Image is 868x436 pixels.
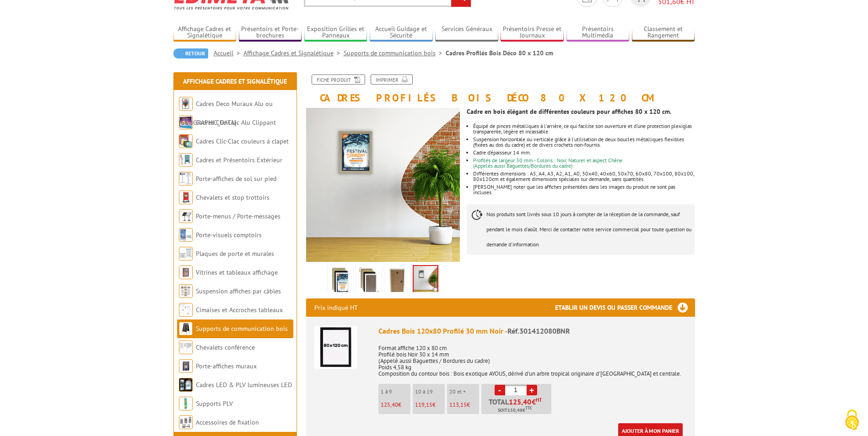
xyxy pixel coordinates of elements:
a: Supports de communication bois [344,49,446,57]
p: 10 à 19 [415,388,445,395]
a: - [495,385,505,395]
strong: Cadre en bois élégant de différentes couleurs pour affiches 80 x 120 cm. [467,107,671,116]
a: Plaques de porte et murales [196,250,274,258]
a: Supports PLV [196,399,233,408]
a: Porte-menus / Porte-messages [196,212,280,220]
sup: HT [536,397,542,403]
img: Chevalets conférence [179,340,193,354]
li: Équipé de pinces métalliques à l'arrière, ce qui facilite son ouverture et d'une protection plexi... [473,123,695,134]
a: Cadres Deco Muraux Alu ou [GEOGRAPHIC_DATA] [179,100,273,127]
li: Cadres Profilés Bois Déco 80 x 120 cm [446,48,553,58]
img: Cookies (fenêtre modale) [841,409,863,431]
a: Présentoirs Multimédia [566,25,630,40]
img: Porte-visuels comptoirs [179,228,193,242]
a: Accueil [214,49,243,57]
a: Suspension affiches par câbles [196,287,281,295]
a: Cadres Clic-Clac Alu Clippant [196,118,276,127]
a: Cadres et Présentoirs Extérieur [196,156,282,164]
span: 125,40 [509,398,532,405]
h3: Etablir un devis ou passer commande [555,298,695,317]
span: 150,48 [507,407,523,414]
a: Chevalets conférence [196,343,255,351]
button: Cookies (fenêtre modale) [836,405,868,436]
p: 1 à 9 [381,388,410,395]
a: Fiche produit [312,74,365,85]
font: Profilés de largeur 30 mm - Coloris : Noir, Naturel et aspect Chêne. (Appelés aussi Baguettes/Bor... [473,157,624,169]
p: € [449,402,479,408]
a: Chevalets et stop trottoirs [196,193,270,202]
a: Exposition Grilles et Panneaux [304,25,367,40]
span: Soit € [498,407,532,414]
li: Différentes dimensions : A5, A4, A3, A2, A1, A0, 30x40, 40x60, 50x70, 60x80, 70x100, 80x100, 80x1... [473,171,695,182]
span: 113,15 [449,401,467,409]
img: Cadres Clic-Clac couleurs à clapet [179,134,193,148]
p: Total [484,398,551,414]
li: Suspension horizontale ou verticale grâce à l'utilisation de deux boucles métalliques flexibles (... [473,137,695,148]
img: Vitrines et tableaux affichage [179,266,193,279]
img: Accessoires de fixation [179,415,193,429]
a: Affichage Cadres et Signalétique [173,25,237,40]
a: Porte-affiches muraux [196,362,257,370]
span: 119,15 [415,401,432,409]
img: Porte-affiches de sol sur pied [179,172,193,186]
img: Porte-affiches muraux [179,359,193,373]
a: Affichage Cadres et Signalétique [243,49,344,57]
a: Services Généraux [435,25,498,40]
span: 125,40 [381,401,398,409]
img: Suspension affiches par câbles [179,284,193,298]
img: cadre_chene_dos.jpg [386,267,408,295]
a: Cadres LED & PLV lumineuses LED [196,381,292,389]
img: Plaques de porte et murales [179,247,193,261]
span: Réf.301412080BNR [507,326,570,335]
a: Cadres Clic-Clac couleurs à clapet [196,137,289,145]
a: Affichage Cadres et Signalétique [183,77,287,85]
font: Cadre d’épaisseur 14 mm. [473,149,531,156]
img: Cimaises et Accroches tableaux [179,303,193,317]
img: cadre_bois_clic_clac_80x120.jpg [306,108,460,262]
a: Présentoirs et Porte-brochures [239,25,302,40]
img: Cadres et Présentoirs Extérieur [179,153,193,167]
a: Retour [173,48,208,58]
a: Porte-visuels comptoirs [196,231,262,239]
a: Cimaises et Accroches tableaux [196,306,283,314]
img: cadre_bois_clic_clac_80x120_profiles.png [329,267,351,295]
img: Cadres Deco Muraux Alu ou Bois [179,97,193,111]
a: Présentoirs Presse et Journaux [501,25,564,40]
a: Porte-affiches de sol sur pied [196,175,276,183]
p: 20 et + [449,388,479,395]
a: Vitrines et tableaux affichage [196,268,278,276]
a: Classement et Rangement [632,25,695,40]
p: € [415,402,445,408]
img: cadre_bois_clic_clac_80x120.jpg [414,266,437,294]
li: [PERSON_NAME] noter que les affiches présentées dans les images du produit ne sont pas incluses. [473,184,695,195]
img: Supports PLV [179,397,193,410]
sup: TTC [525,405,532,410]
p: Nos produits sont livrés sous 10 jours à compter de la réception de la commande, sauf pendant le ... [467,204,695,255]
p: Prix indiqué HT [314,298,358,317]
p: Format affiche 120 x 80 cm Profilé bois Noir 30 x 14 mm (Appelé aussi Baguettes / Bordures du cad... [378,339,687,377]
img: Chevalets et stop trottoirs [179,191,193,204]
a: Imprimer [371,74,413,85]
img: Cadres LED & PLV lumineuses LED [179,378,193,392]
a: + [527,385,537,395]
a: Supports de communication bois [196,324,288,333]
div: Cadres Bois 120x80 Profilé 30 mm Noir - [378,326,687,336]
p: € [381,402,410,408]
img: Supports de communication bois [179,322,193,335]
img: Cadres Bois 120x80 Profilé 30 mm Noir [314,326,357,369]
span: € [532,398,536,405]
a: Accueil Guidage et Sécurité [370,25,433,40]
img: Porte-menus / Porte-messages [179,209,193,223]
a: Accessoires de fixation [196,418,259,426]
img: cadre_bois_couleurs_blanc_noir_naturel_chene.jpg.png [358,267,380,295]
